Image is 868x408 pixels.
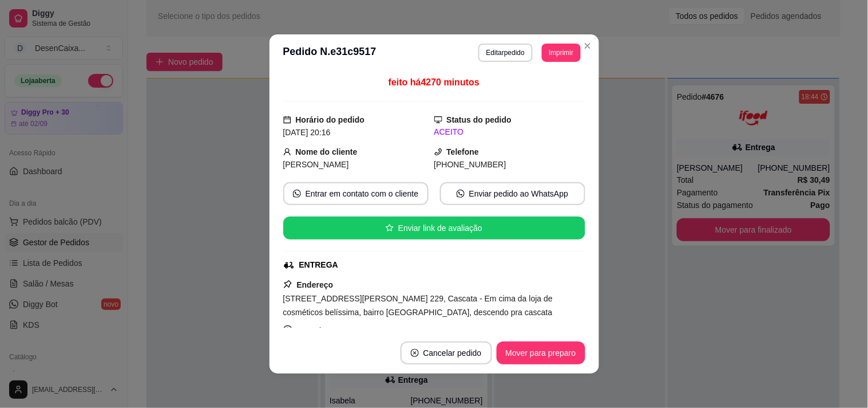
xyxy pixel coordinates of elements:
button: close-circleCancelar pedido [401,342,492,364]
span: pushpin [283,280,292,289]
strong: Status do pedido [447,115,512,124]
button: Mover para preparo [497,342,585,364]
span: [PERSON_NAME] [283,160,349,169]
span: [DATE] 20:16 [283,128,331,137]
span: whats-app [457,190,465,198]
span: [PHONE_NUMBER] [434,160,506,169]
h3: Pedido N. e31c9517 [283,44,376,62]
div: ENTREGA [299,259,338,271]
span: user [283,148,291,156]
div: ACEITO [434,126,585,138]
strong: Taxa de entrega [297,326,358,335]
strong: Nome do cliente [296,147,358,156]
span: [STREET_ADDRESS][PERSON_NAME] 229, Cascata - Em cima da loja de cosméticos belíssima, bairro [GEO... [283,294,553,317]
button: Editarpedido [478,44,533,62]
span: phone [434,148,442,156]
button: Imprimir [542,44,580,62]
span: whats-app [293,190,301,198]
span: dollar [283,325,292,335]
button: starEnviar link de avaliação [283,217,585,240]
span: close-circle [411,349,419,357]
button: whats-appEnviar pedido ao WhatsApp [440,182,585,205]
button: Close [578,37,597,55]
span: feito há 4270 minutos [389,77,479,87]
strong: Telefone [447,147,479,156]
span: star [386,224,394,232]
span: calendar [283,116,291,124]
strong: Endereço [297,280,334,289]
strong: Horário do pedido [296,115,365,124]
span: desktop [434,116,442,124]
button: whats-appEntrar em contato com o cliente [283,182,429,205]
